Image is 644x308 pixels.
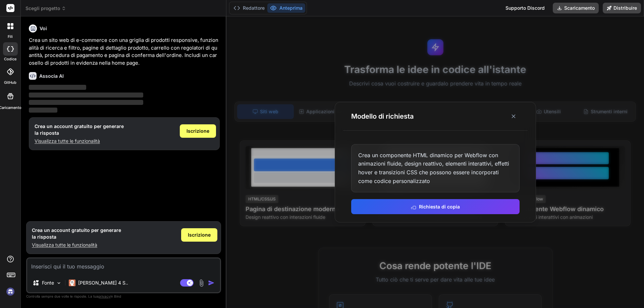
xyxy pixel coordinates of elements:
font: Iscrizione [188,232,211,238]
font: Redattore [243,5,265,11]
button: Anteprima [267,3,305,13]
button: Redattore [231,3,267,13]
font: Scegli progetto [25,5,60,11]
font: Supporto Discord [505,5,545,11]
font: la risposta [32,234,56,240]
button: Distribuire [603,3,641,13]
font: Modello di richiesta [351,112,414,120]
img: Claude 4 Sonetto [69,280,75,286]
font: in Bind [110,294,121,298]
font: privacy [98,294,110,298]
img: attaccamento [198,279,205,287]
button: Richiesta di copia [351,199,520,214]
img: registrazione [5,286,16,297]
font: GitHub [4,80,16,85]
font: Fonte [42,280,54,286]
font: Richiesta di copia [419,204,460,209]
font: Crea un account gratuito per generare [35,123,124,129]
font: Crea un sito web di e-commerce con una griglia di prodotti responsive, funzionalità di ricerca e ... [29,37,218,66]
font: Crea un account gratuito per generare [32,227,121,233]
font: fili [8,34,13,39]
font: Iscrizione [186,128,209,134]
font: la risposta [35,130,59,136]
font: Visualizza tutte le funzionalità [35,138,100,144]
font: Associa AI [39,73,64,79]
font: Anteprima [279,5,303,11]
img: Scegli i modelli [56,280,62,286]
font: Distribuire [613,5,637,11]
font: codice [4,57,16,61]
font: Controlla sempre due volte le risposte. La tua [26,294,98,298]
font: Scaricamento [564,5,595,11]
button: Scaricamento [553,3,599,13]
font: [PERSON_NAME] 4 S.. [78,280,128,286]
font: Visualizza tutte le funzionalità [32,242,97,248]
img: icona [208,280,215,286]
font: Crea un componente HTML dinamico per Webflow con animazioni fluide, design reattivo, elementi int... [358,152,511,184]
font: Voi [40,25,47,31]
